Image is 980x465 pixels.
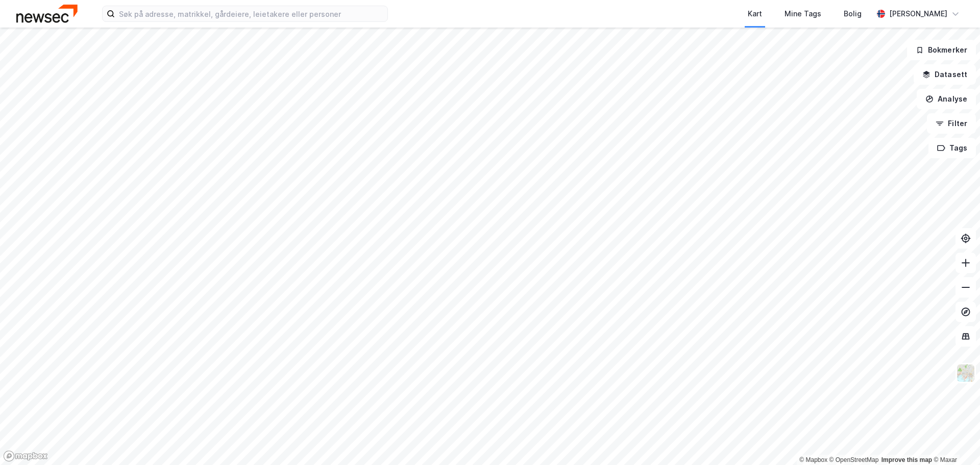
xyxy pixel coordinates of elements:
img: Z [956,363,975,383]
div: Mine Tags [785,8,821,20]
img: newsec-logo.f6e21ccffca1b3a03d2d.png [16,5,78,22]
div: [PERSON_NAME] [889,8,947,20]
a: Improve this map [881,456,932,463]
a: OpenStreetMap [829,456,879,463]
button: Tags [928,138,976,158]
a: Mapbox homepage [3,450,48,462]
a: Mapbox [799,456,827,463]
input: Søk på adresse, matrikkel, gårdeiere, leietakere eller personer [115,6,387,21]
iframe: Chat Widget [929,416,980,465]
button: Datasett [914,64,976,85]
button: Analyse [917,89,976,109]
button: Bokmerker [907,40,976,60]
div: Bolig [844,8,862,20]
div: Kart [748,8,762,20]
button: Filter [927,113,976,134]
